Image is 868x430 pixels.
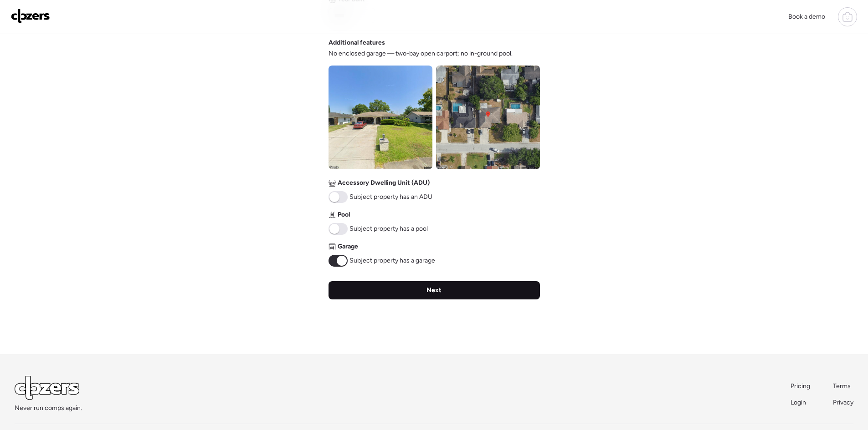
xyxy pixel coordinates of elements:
img: Logo Light [15,376,79,400]
span: Subject property has a garage [349,256,435,265]
span: Book a demo [788,13,825,20]
span: Accessory Dwelling Unit (ADU) [338,178,430,187]
span: Login [791,399,806,406]
span: Next [426,286,442,295]
span: Additional features [329,38,385,47]
span: Subject property has an ADU [349,192,432,202]
a: Login [791,398,811,407]
a: Privacy [833,398,853,407]
span: Pool [338,210,350,219]
span: No enclosed garage — two-bay open carport; no in-ground pool. [329,49,513,58]
span: Subject property has a pool [349,224,428,233]
span: Terms [833,382,851,390]
span: Garage [338,242,358,251]
a: Pricing [791,382,811,391]
span: Never run comps again. [15,404,82,413]
img: Logo [11,9,50,23]
a: Terms [833,382,853,391]
span: Privacy [833,399,853,406]
span: Pricing [791,382,810,390]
